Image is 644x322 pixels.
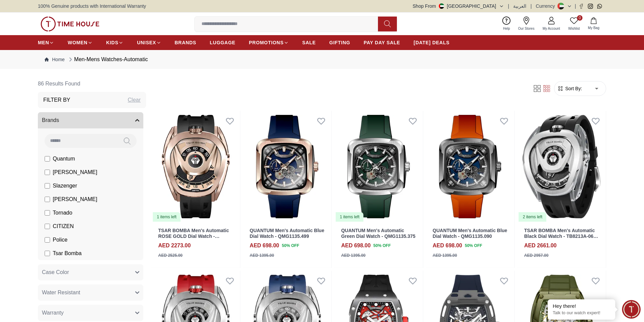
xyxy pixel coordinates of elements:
div: 1 items left [153,212,181,222]
input: [PERSON_NAME] [45,197,50,202]
a: SALE [302,36,316,49]
div: AED 1395.00 [341,252,365,258]
h4: AED 2273.00 [158,242,191,250]
div: 1 items left [336,212,363,222]
a: QUANTUM Men's Automatic Blue Dial Watch - QMG1135.499 [250,228,325,239]
button: العربية [513,3,526,9]
a: [DATE] DEALS [414,36,450,49]
span: [PERSON_NAME] [53,195,97,203]
div: AED 1395.00 [250,252,274,258]
h6: 86 Results Found [38,76,146,92]
span: UNISEX [137,39,156,46]
span: Warranty [42,309,64,317]
a: Facebook [579,4,584,9]
span: MEN [38,39,49,46]
span: KIDS [106,39,118,46]
span: PAY DAY SALE [364,39,400,46]
span: Tornado [53,209,72,217]
a: LUGGAGE [210,36,236,49]
div: Men-Mens Watches-Automatic [67,55,148,64]
input: Slazenger [45,183,50,189]
button: Brands [38,112,143,128]
a: TSAR BOMBA Men's Automatic ROSE GOLD Dial Watch - TB8213ASET-071 items left [151,111,240,222]
button: Shop From[GEOGRAPHIC_DATA] [413,3,504,9]
span: Slazenger [53,182,77,190]
span: PROMOTIONS [249,39,284,46]
nav: Breadcrumb [38,50,606,69]
span: 0 [577,15,582,21]
span: WOMEN [68,39,88,46]
input: Police [45,237,50,243]
h4: AED 698.00 [433,242,462,250]
a: QUANTUM Men's Automatic Green Dial Watch - QMG1135.3751 items left [334,111,423,222]
p: Talk to our watch expert! [553,310,610,316]
input: Tornado [45,210,50,216]
img: QUANTUM Men's Automatic Blue Dial Watch - QMG1135.090 [426,111,515,222]
a: MEN [38,36,54,49]
a: Whatsapp [597,4,602,9]
a: TSAR BOMBA Men's Automatic Black Dial Watch - TB8213A-06 SET [524,228,598,245]
div: AED 1395.00 [433,252,457,258]
span: Tsar Bomba [53,249,81,257]
div: AED 2957.00 [524,252,548,258]
div: 2 items left [519,212,546,222]
a: PAY DAY SALE [364,36,400,49]
span: 100% Genuine products with International Warranty [38,3,146,9]
span: Help [500,26,513,31]
div: Chat Widget [622,300,641,319]
span: Police [53,236,68,244]
img: QUANTUM Men's Automatic Green Dial Watch - QMG1135.375 [334,111,423,222]
a: TSAR BOMBA Men's Automatic Black Dial Watch - TB8213A-06 SET2 items left [517,111,606,222]
input: [PERSON_NAME] [45,170,50,175]
span: 50 % OFF [282,243,299,249]
span: Our Stores [516,26,537,31]
img: ... [41,17,99,31]
span: 50 % OFF [465,243,482,249]
span: BRANDS [175,39,196,46]
a: UNISEX [137,36,161,49]
a: TSAR BOMBA Men's Automatic ROSE GOLD Dial Watch - TB8213ASET-07 [158,228,229,245]
a: Our Stores [514,15,539,32]
span: SALE [302,39,316,46]
span: LUGGAGE [210,39,236,46]
span: GIFTING [329,39,350,46]
button: Water Resistant [38,284,143,301]
span: Brands [42,116,59,124]
span: Quantum [53,155,75,163]
div: Currency [536,3,558,9]
span: [DATE] DEALS [414,39,450,46]
img: TSAR BOMBA Men's Automatic ROSE GOLD Dial Watch - TB8213ASET-07 [151,111,240,222]
h4: AED 2661.00 [524,242,556,250]
span: | [530,3,532,9]
img: QUANTUM Men's Automatic Blue Dial Watch - QMG1135.499 [243,111,332,222]
a: Help [499,15,514,32]
a: GIFTING [329,36,350,49]
span: | [508,3,509,9]
input: Tsar Bomba [45,251,50,256]
div: AED 2525.00 [158,252,183,258]
a: Home [45,56,65,63]
span: My Account [540,26,563,31]
a: 0Wishlist [564,15,584,32]
span: Sort By: [564,85,582,92]
input: Quantum [45,156,50,162]
button: My Bag [584,16,603,32]
span: Wishlist [566,26,582,31]
span: Water Resistant [42,289,80,297]
input: CITIZEN [45,224,50,229]
span: | [575,3,576,9]
span: [PERSON_NAME] [53,168,97,176]
a: KIDS [106,36,123,49]
span: 50 % OFF [373,243,390,249]
div: Hey there! [553,303,610,309]
h4: AED 698.00 [250,242,279,250]
h3: Filter By [43,96,70,104]
a: Instagram [588,4,593,9]
span: My Bag [585,25,602,30]
a: QUANTUM Men's Automatic Green Dial Watch - QMG1135.375 [341,228,415,239]
button: Case Color [38,264,143,280]
img: TSAR BOMBA Men's Automatic Black Dial Watch - TB8213A-06 SET [517,111,606,222]
div: Clear [128,96,141,104]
